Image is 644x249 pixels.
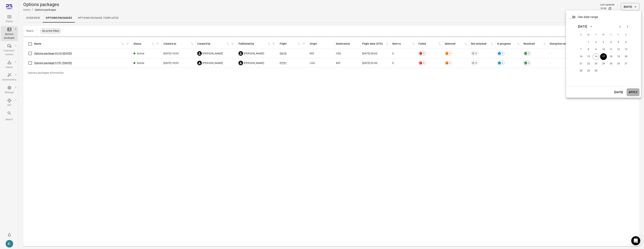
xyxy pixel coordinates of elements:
button: 2 [593,39,599,46]
button: 14 [578,53,584,60]
button: 26 [615,60,622,67]
button: 29 [585,67,592,74]
button: 7 [578,46,584,53]
button: 13 [623,46,629,53]
button: 12 [615,46,622,53]
button: 6 [623,39,629,46]
button: 23 [593,60,599,67]
div: [DATE] [578,24,587,29]
span: Wednesday [600,31,607,39]
button: 30 [593,67,599,74]
div: Open Intercom Messenger [631,236,640,245]
button: 19 [615,53,622,60]
span: Monday [585,31,592,39]
button: 9 [593,46,599,53]
button: 15 [585,53,592,60]
button: 27 [623,60,629,67]
button: 10 [600,46,607,53]
button: [DATE] [612,88,625,96]
button: 8 [585,46,592,53]
button: Previous month [616,23,624,30]
span: Use date range [578,15,598,19]
button: 25 [608,60,614,67]
button: Next month [624,23,631,30]
button: 3 [600,39,607,46]
button: 4 [608,39,614,46]
button: 20 [623,53,629,60]
button: 18 [608,53,614,60]
span: Saturday [623,31,629,39]
span: Tuesday [593,31,599,39]
button: 28 [578,67,584,74]
button: 5 [615,39,622,46]
button: 16 [593,53,599,60]
button: Apply [627,88,640,96]
span: Friday [615,31,622,39]
span: Thursday [608,31,614,39]
button: 22 [585,60,592,67]
button: 21 [578,60,584,67]
button: 17 [600,53,607,60]
span: Sunday [578,31,584,39]
button: 11 [608,46,614,53]
button: 1 [585,39,592,46]
button: calendar view is open, switch to year view [588,23,595,30]
button: 24 [600,60,607,67]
